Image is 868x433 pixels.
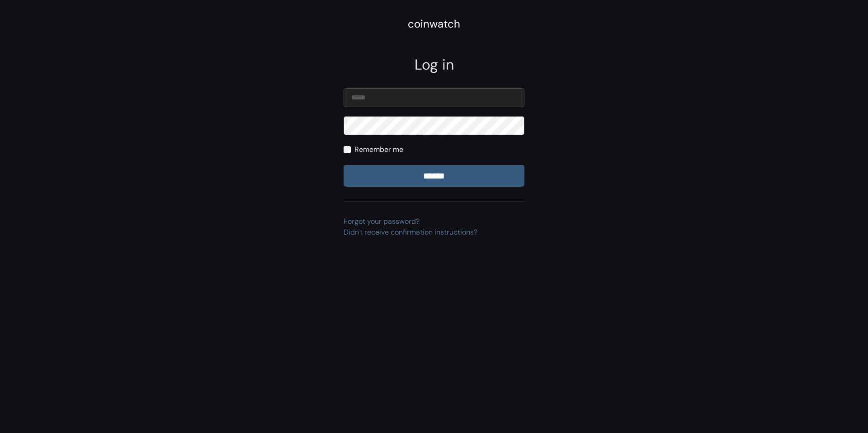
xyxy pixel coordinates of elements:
h2: Log in [344,56,524,73]
label: Remember me [354,144,403,155]
div: coinwatch [408,16,460,32]
a: coinwatch [408,20,460,30]
a: Didn't receive confirmation instructions? [344,227,477,237]
a: Forgot your password? [344,216,420,226]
